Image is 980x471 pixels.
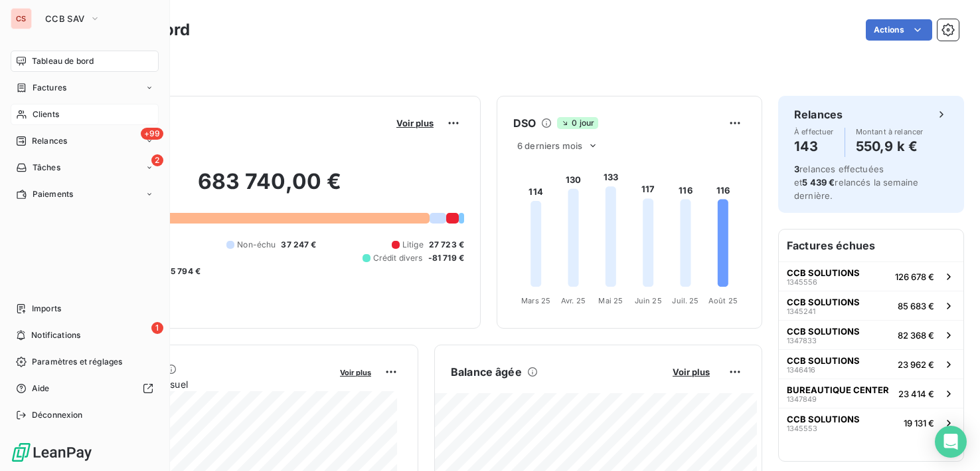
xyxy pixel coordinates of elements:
span: CCB SAV [45,13,84,24]
span: Voir plus [673,367,710,377]
tspan: Juil. 25 [672,296,698,305]
span: 37 247 € [281,239,316,251]
span: 1345553 [787,424,817,432]
h2: 683 740,00 € [75,168,464,208]
button: CCB SOLUTIONS1345556126 678 € [779,261,963,291]
span: 0 jour [557,117,598,129]
a: +99Relances [11,130,159,152]
h6: DSO [513,115,536,131]
a: 2Tâches [11,157,159,178]
span: relances effectuées et relancés la semaine dernière. [794,164,918,201]
span: 19 131 € [904,418,934,428]
span: Aide [32,383,50,394]
button: BUREAUTIQUE CENTER134784923 414 € [779,379,963,408]
tspan: Mai 25 [598,296,623,305]
button: CCB SOLUTIONS134783382 368 € [779,320,963,349]
a: Clients [11,104,159,125]
span: 1346416 [787,366,815,374]
span: -81 719 € [428,252,464,264]
span: 126 678 € [895,271,934,282]
span: Voir plus [340,368,371,377]
button: Voir plus [392,117,438,129]
span: CCB SOLUTIONS [787,414,860,424]
button: CCB SOLUTIONS134641623 962 € [779,349,963,379]
img: Logo LeanPay [11,442,93,463]
h6: Factures échues [779,230,963,261]
h4: 143 [794,136,834,157]
h6: Relances [794,106,843,122]
span: CCB SOLUTIONS [787,267,860,278]
span: 3 [794,164,799,174]
span: 23 414 € [898,389,934,399]
span: 6 derniers mois [517,140,582,151]
button: CCB SOLUTIONS134555319 131 € [779,408,963,437]
span: 82 368 € [898,330,934,341]
span: CCB SOLUTIONS [787,355,860,366]
span: À effectuer [794,128,834,136]
tspan: Août 25 [708,296,738,305]
span: 2 [151,154,163,166]
span: Tableau de bord [32,55,94,67]
span: Notifications [31,329,80,341]
button: Actions [866,19,932,41]
span: Paramètres et réglages [32,356,122,368]
span: 1347833 [787,337,817,345]
a: Aide [11,378,159,399]
span: Relances [32,135,67,147]
h4: 550,9 k € [856,136,924,157]
span: 23 962 € [898,359,934,370]
span: CCB SOLUTIONS [787,297,860,307]
button: CCB SOLUTIONS134524185 683 € [779,291,963,320]
span: Imports [32,303,61,315]
h6: Balance âgée [451,364,522,380]
span: 27 723 € [429,239,464,251]
a: Tableau de bord [11,51,159,72]
div: CS [11,8,32,29]
button: Voir plus [669,366,714,378]
span: 1 [151,322,163,334]
span: Déconnexion [32,409,83,421]
span: 1345556 [787,278,817,286]
a: Factures [11,77,159,98]
span: Litige [402,239,424,251]
span: +99 [141,128,163,140]
a: Imports [11,298,159,319]
button: Voir plus [336,366,375,378]
span: Voir plus [396,118,434,128]
tspan: Mars 25 [521,296,550,305]
span: Chiffre d'affaires mensuel [75,377,331,391]
span: Tâches [33,162,60,174]
span: Clients [33,108,59,120]
div: Open Intercom Messenger [935,426,967,458]
tspan: Juin 25 [635,296,662,305]
span: 85 683 € [898,301,934,311]
span: 5 439 € [802,177,835,188]
span: Montant à relancer [856,128,924,136]
a: Paiements [11,184,159,205]
span: -5 794 € [167,265,201,277]
tspan: Avr. 25 [561,296,586,305]
span: Factures [33,82,66,94]
span: Non-échu [237,239,276,251]
span: 1347849 [787,395,817,403]
a: Paramètres et réglages [11,351,159,373]
span: Paiements [33,188,73,200]
span: 1345241 [787,307,815,315]
span: CCB SOLUTIONS [787,326,860,337]
span: BUREAUTIQUE CENTER [787,385,889,395]
span: Crédit divers [373,252,423,264]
